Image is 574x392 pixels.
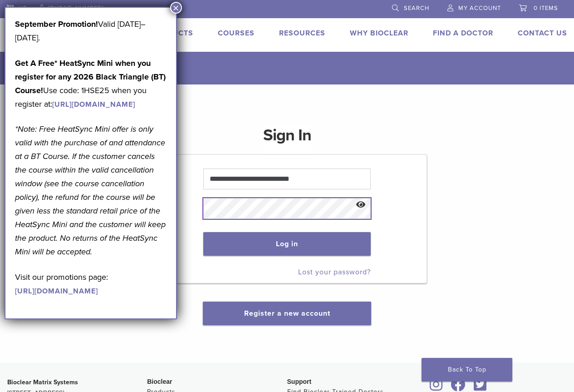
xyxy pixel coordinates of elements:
a: Bioclear [427,383,446,392]
a: Courses [218,29,255,38]
h1: Sign In [263,124,311,154]
p: Visit our promotions page: [15,270,167,298]
a: Why Bioclear [350,29,408,38]
button: Log in [203,232,371,256]
a: Back To Top [422,358,512,382]
strong: Get A Free* HeatSync Mini when you register for any 2026 Black Triangle (BT) Course! [15,58,166,95]
a: Bioclear [448,383,469,392]
a: Contact Us [518,29,567,38]
a: Register a new account [244,309,330,318]
span: Support [287,378,312,385]
h1: My Account [29,52,567,84]
button: Close [170,2,182,14]
button: Register a new account [203,302,371,325]
span: My Account [458,5,501,12]
span: 0 items [534,5,558,12]
a: [URL][DOMAIN_NAME] [15,287,98,296]
p: Use code: 1HSE25 when you register at: [15,56,167,111]
a: Resources [279,29,325,38]
a: Bioclear [471,383,490,392]
em: *Note: Free HeatSync Mini offer is only valid with the purchase of and attendance at a BT Course.... [15,124,166,257]
span: Search [404,5,429,12]
a: Lost your password? [298,268,371,277]
a: [URL][DOMAIN_NAME] [52,100,135,109]
span: Bioclear [147,378,172,385]
b: September Promotion! [15,19,98,29]
button: Show password [351,194,371,217]
a: Find A Doctor [433,29,493,38]
strong: Bioclear Matrix Systems [7,378,78,386]
p: Valid [DATE]–[DATE]. [15,17,167,45]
